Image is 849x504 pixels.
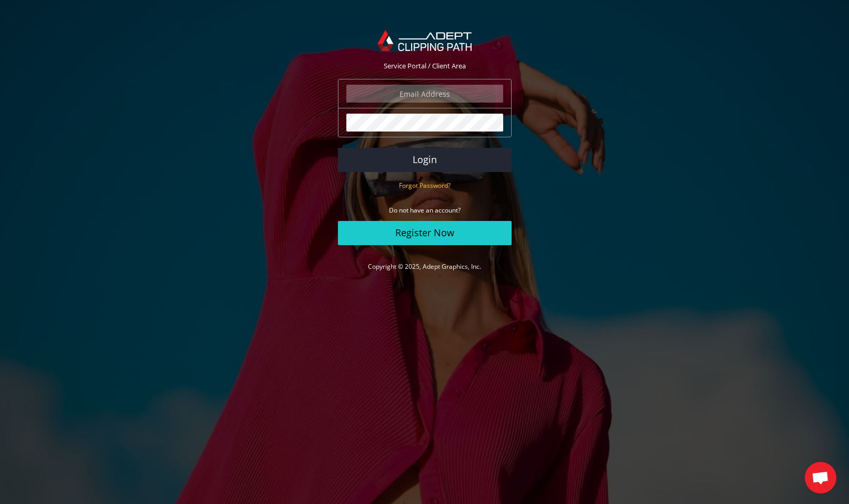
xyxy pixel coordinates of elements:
keeper-lock: Open Keeper Popup [485,87,497,100]
div: פתח צ'אט [805,462,836,493]
a: Copyright © 2025, Adept Graphics, Inc. [368,262,481,271]
input: Email Address [346,85,503,103]
small: Forgot Password? [399,181,451,190]
span: Service Portal / Client Area [384,61,466,70]
a: Forgot Password? [399,180,451,190]
img: Adept Graphics [377,30,472,51]
small: Do not have an account? [389,206,461,215]
button: Login [338,148,512,172]
a: Register Now [338,221,512,245]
